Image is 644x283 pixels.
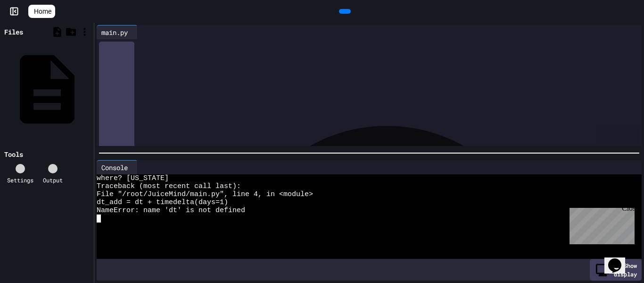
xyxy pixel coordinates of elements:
[97,174,169,182] span: where? [US_STATE]
[34,7,51,16] span: Home
[28,5,55,18] a: Home
[97,160,138,174] div: Console
[4,27,23,37] div: Files
[604,245,635,274] iframe: chat widget
[566,204,635,244] iframe: chat widget
[97,198,228,206] span: dt_add = dt + timedelta(days=1)
[7,176,33,184] div: Settings
[43,176,63,184] div: Output
[590,259,642,281] div: Show display
[97,182,241,190] span: Traceback (most recent call last):
[97,27,132,37] div: main.py
[4,4,65,60] div: Chat with us now!Close
[97,190,313,198] span: File "/root/JuiceMind/main.py", line 4, in <module>
[4,149,23,159] div: Tools
[97,163,132,172] div: Console
[97,25,138,39] div: main.py
[97,206,245,214] span: NameError: name 'dt' is not defined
